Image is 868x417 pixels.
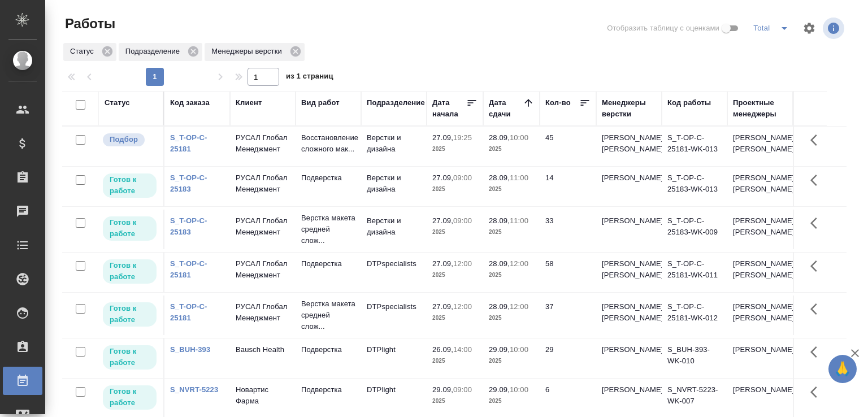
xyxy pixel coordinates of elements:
span: Посмотреть информацию [823,18,847,39]
td: S_T-OP-C-25183-WK-013 [662,167,727,206]
p: Восстановление сложного мак... [301,132,355,155]
p: [PERSON_NAME] [602,172,656,184]
span: Настроить таблицу [796,15,823,42]
p: Готов к работе [110,260,150,283]
button: Здесь прячутся важные кнопки [804,210,831,237]
p: 2025 [432,184,478,195]
p: Готов к работе [110,217,150,240]
p: 28.09, [489,302,510,311]
p: 2025 [489,184,534,195]
p: 2025 [432,144,478,155]
p: 28.09, [489,133,510,142]
p: [PERSON_NAME], [PERSON_NAME] [602,301,656,324]
div: Можно подбирать исполнителей [102,132,158,147]
p: [PERSON_NAME], [PERSON_NAME] [733,258,787,281]
td: DTPspecialists [361,296,427,335]
td: S_BUH-393-WK-010 [662,338,727,378]
p: 2025 [489,312,534,324]
button: Здесь прячутся важные кнопки [804,379,831,406]
p: 12:00 [453,302,472,311]
div: Статус [105,97,130,108]
span: Отобразить таблицу с оценками [607,23,719,34]
p: 2025 [432,312,478,324]
div: Код заказа [170,97,210,108]
p: 11:00 [510,216,528,225]
p: [PERSON_NAME] [602,215,656,227]
p: РУСАЛ Глобал Менеджмент [236,258,290,281]
div: Проектные менеджеры [733,97,787,120]
div: Исполнитель может приступить к работе [102,215,158,242]
div: Исполнитель может приступить к работе [102,384,158,411]
p: Готов к работе [110,174,150,197]
p: Подверстка [301,384,355,396]
div: Исполнитель может приступить к работе [102,344,158,371]
p: 27.09, [432,302,453,311]
a: S_T-OP-C-25183 [170,216,207,236]
td: 29 [540,338,596,378]
p: Bausch Health [236,344,290,355]
div: Исполнитель может приступить к работе [102,172,158,199]
p: 14:00 [453,345,472,354]
button: 🙏 [828,355,857,383]
td: S_T-OP-C-25181-WK-011 [662,253,727,292]
p: РУСАЛ Глобал Менеджмент [236,132,290,155]
button: Здесь прячутся важные кнопки [804,167,831,194]
p: 09:00 [453,173,472,182]
a: S_T-OP-C-25181 [170,302,207,322]
div: Статус [63,43,116,61]
p: 28.09, [489,173,510,182]
p: Подбор [110,134,138,145]
div: split button [750,19,796,37]
div: Исполнитель может приступить к работе [102,258,158,285]
p: Готов к работе [110,303,150,325]
p: РУСАЛ Глобал Менеджмент [236,172,290,195]
p: 12:00 [510,302,528,311]
p: [PERSON_NAME], [PERSON_NAME] [602,132,656,155]
p: [PERSON_NAME], [PERSON_NAME] [733,172,787,195]
p: [PERSON_NAME] [602,344,656,355]
p: Статус [70,46,98,57]
p: [PERSON_NAME] [602,384,656,396]
a: S_T-OP-C-25181 [170,133,207,153]
p: 27.09, [432,173,453,182]
p: 09:00 [453,216,472,225]
div: Подразделение [367,97,425,108]
p: 10:00 [510,133,528,142]
div: Вид работ [301,97,340,108]
p: 2025 [432,270,478,281]
td: Верстки и дизайна [361,210,427,249]
p: 19:25 [453,133,472,142]
td: [PERSON_NAME] [727,338,793,378]
a: S_NVRT-5223 [170,385,218,394]
p: Готов к работе [110,386,150,409]
td: 58 [540,253,596,292]
span: из 1 страниц [286,69,333,86]
p: Верстка макета средней слож... [301,212,355,246]
button: Здесь прячутся важные кнопки [804,338,831,366]
p: Подверстка [301,172,355,184]
a: S_T-OP-C-25183 [170,173,207,193]
p: 27.09, [432,133,453,142]
p: [PERSON_NAME], [PERSON_NAME] [733,132,787,155]
button: Здесь прячутся важные кнопки [804,296,831,323]
div: Кол-во [545,97,571,108]
div: Код работы [667,97,711,108]
p: 2025 [489,227,534,238]
p: 27.09, [432,259,453,268]
p: 28.09, [489,259,510,268]
td: 45 [540,127,596,166]
p: 10:00 [510,345,528,354]
p: Верстка макета средней слож... [301,298,355,332]
p: 11:00 [510,173,528,182]
td: S_T-OP-C-25181-WK-012 [662,296,727,335]
p: 29.09, [489,385,510,394]
p: Подверстка [301,344,355,355]
td: Верстки и дизайна [361,127,427,166]
p: 28.09, [489,216,510,225]
td: DTPlight [361,338,427,378]
p: 26.09, [432,345,453,354]
div: Клиент [236,97,262,108]
p: 2025 [489,270,534,281]
td: DTPspecialists [361,253,427,292]
p: Менеджеры верстки [211,46,286,57]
